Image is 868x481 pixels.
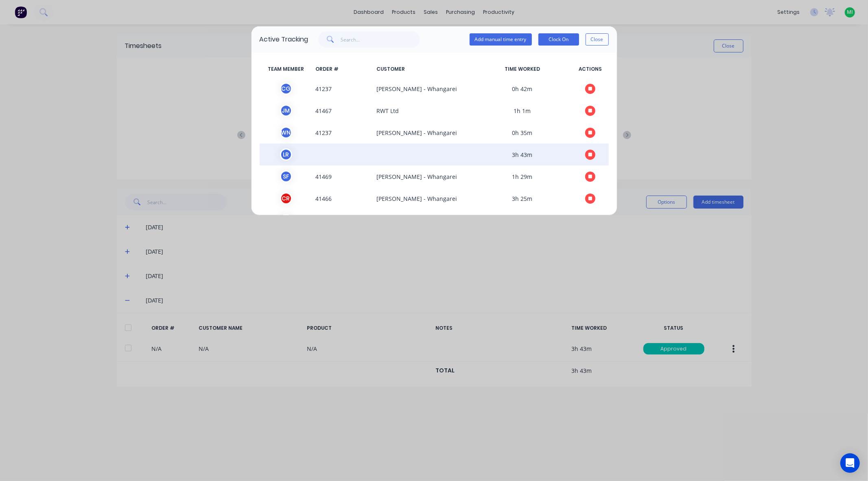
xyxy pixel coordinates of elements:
[341,31,420,48] input: Search...
[586,33,609,46] button: Close
[280,104,292,117] div: J M
[470,33,532,46] button: Add manual time entry
[473,148,572,161] span: 3h 43m
[572,65,609,73] span: ACTIONS
[280,83,292,95] div: C G
[313,192,374,205] span: 41466
[313,83,374,95] span: 41237
[374,104,473,117] span: RWT Ltd
[313,170,374,183] span: 41469
[280,148,292,161] div: L R
[313,126,374,139] span: 41237
[538,33,579,46] button: Clock On
[840,453,860,473] div: Open Intercom Messenger
[473,65,572,73] span: TIME WORKED
[280,192,292,205] div: C R
[374,83,473,95] span: [PERSON_NAME] - Whangarei
[473,104,572,117] span: 1h 1m
[473,192,572,205] span: 3h 25m
[260,35,308,44] div: Active Tracking
[374,126,473,139] span: [PERSON_NAME] - Whangarei
[280,170,292,183] div: s f
[280,126,292,139] div: W N
[473,83,572,95] span: 0h 42m
[374,170,473,183] span: [PERSON_NAME] - Whangarei
[473,214,572,226] span: 0h 41m
[473,126,572,139] span: 0h 35m
[374,214,473,226] span: [PERSON_NAME] - Whangarei
[280,214,292,226] div: V M
[473,170,572,183] span: 1h 29m
[313,65,374,73] span: ORDER #
[313,214,374,226] span: 41431
[313,104,374,117] span: 41467
[260,65,313,73] span: TEAM MEMBER
[374,65,473,73] span: CUSTOMER
[374,192,473,205] span: [PERSON_NAME] - Whangarei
